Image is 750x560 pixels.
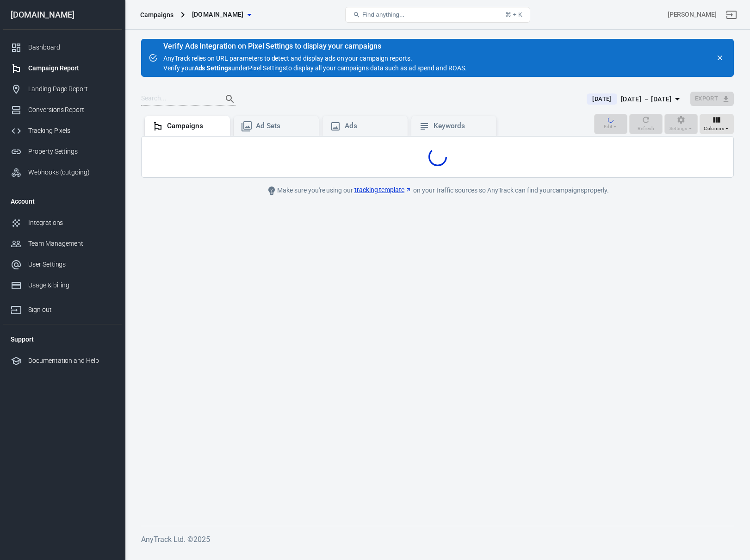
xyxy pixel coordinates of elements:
[589,94,615,104] span: [DATE]
[3,296,122,320] a: Sign out
[192,9,244,20] span: twothreadsbyedmonds.com
[28,126,114,136] div: Tracking Pixels
[579,92,690,107] button: [DATE][DATE] － [DATE]
[621,93,672,105] div: [DATE] － [DATE]
[720,4,743,26] a: Sign out
[3,141,122,162] a: Property Settings
[28,105,114,115] div: Conversions Report
[3,328,122,350] li: Support
[3,120,122,141] a: Tracking Pixels
[713,51,726,64] button: close
[28,356,114,366] div: Documentation and Help
[3,79,122,100] a: Landing Page Report
[3,58,122,79] a: Campaign Report
[3,254,122,275] a: User Settings
[3,37,122,58] a: Dashboard
[163,42,467,51] div: Verify Ads Integration on Pixel Settings to display your campaigns
[28,147,114,156] div: Property Settings
[354,185,412,195] a: tracking template
[141,93,215,105] input: Search...
[362,11,404,18] span: Find anything...
[28,239,114,249] div: Team Management
[668,10,717,19] div: Account id: GO1HsbMZ
[3,275,122,296] a: Usage & billing
[3,11,122,19] div: [DOMAIN_NAME]
[219,88,241,110] button: Search
[345,7,530,23] button: Find anything...⌘ + K
[3,233,122,254] a: Team Management
[345,121,400,131] div: Ads
[434,121,489,131] div: Keywords
[167,121,223,131] div: Campaigns
[3,212,122,233] a: Integrations
[3,100,122,120] a: Conversions Report
[700,114,734,134] button: Columns
[3,162,122,183] a: Webhooks (outgoing)
[28,43,114,52] div: Dashboard
[704,124,724,133] span: Columns
[140,10,174,19] div: Campaigns
[28,63,114,73] div: Campaign Report
[28,218,114,228] div: Integrations
[256,121,311,131] div: Ad Sets
[28,260,114,269] div: User Settings
[163,43,467,73] div: AnyTrack relies on URL parameters to detect and display ads on your campaign reports. Verify your...
[28,280,114,290] div: Usage & billing
[505,11,522,18] div: ⌘ + K
[28,305,114,315] div: Sign out
[28,84,114,94] div: Landing Page Report
[3,190,122,212] li: Account
[188,6,255,23] button: [DOMAIN_NAME]
[141,534,734,545] h6: AnyTrack Ltd. © 2025
[194,64,232,72] strong: Ads Settings
[229,185,646,196] div: Make sure you're using our on your traffic sources so AnyTrack can find your campaigns properly.
[28,168,114,177] div: Webhooks (outgoing)
[248,63,286,73] a: Pixel Settings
